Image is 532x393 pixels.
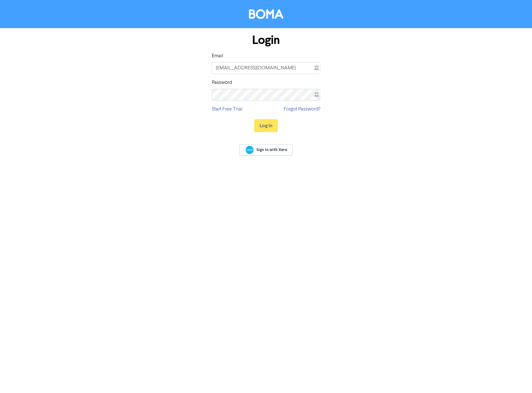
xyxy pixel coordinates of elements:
a: Forgot Password? [284,106,320,113]
label: Password [212,79,232,86]
a: Start Free Trial [212,106,242,113]
h1: Login [212,33,320,47]
button: Log In [254,119,278,132]
img: BOMA Logo [249,9,283,19]
span: Sign In with Xero [256,147,287,153]
a: Sign In with Xero [239,145,293,155]
img: Xero logo [246,146,254,154]
label: Email [212,52,223,60]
